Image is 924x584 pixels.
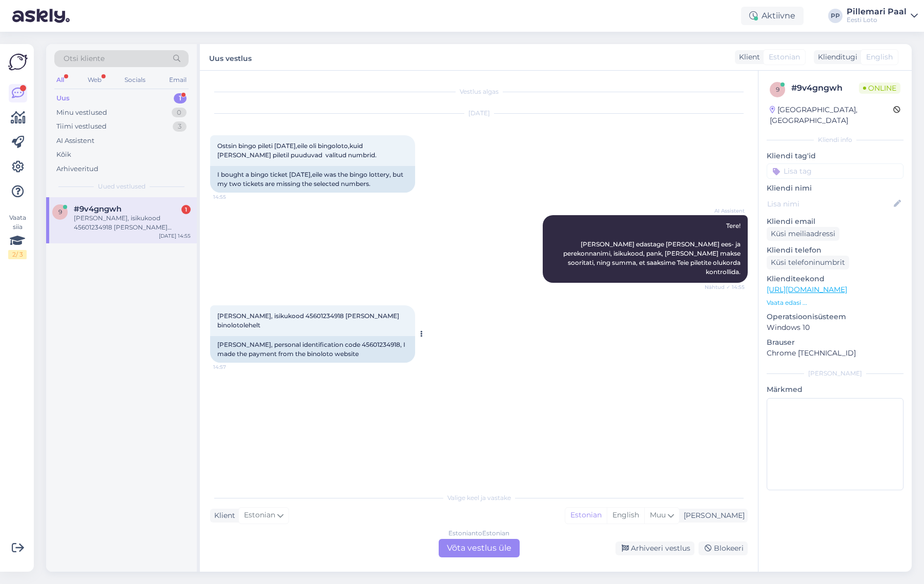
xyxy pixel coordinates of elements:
[213,193,252,201] span: 14:55
[791,82,859,94] div: # 9v4gngwh
[56,93,70,103] div: Uus
[814,52,857,62] div: Klienditugi
[767,216,904,227] p: Kliendi email
[56,108,107,118] div: Minu vestlused
[767,151,904,161] p: Kliendi tag'id
[210,336,415,363] div: [PERSON_NAME], personal identification code 45601234918, I made the payment from the binoloto web...
[56,164,98,174] div: Arhiveeritud
[58,208,62,216] span: 9
[767,183,904,194] p: Kliendi nimi
[56,150,71,160] div: Kõik
[769,52,800,62] span: Estonian
[607,508,644,523] div: English
[244,510,275,521] span: Estonian
[213,363,252,371] span: 14:57
[86,73,104,87] div: Web
[847,16,907,24] div: Eesti Loto
[8,213,27,259] div: Vaata siia
[210,87,748,96] div: Vestlus algas
[122,73,148,87] div: Socials
[98,182,146,191] span: Uued vestlused
[859,82,900,94] span: Online
[767,256,849,269] div: Küsi telefoninumbrit
[767,274,904,284] p: Klienditeekond
[172,108,187,118] div: 0
[767,337,904,348] p: Brauser
[767,245,904,256] p: Kliendi telefon
[56,121,107,132] div: Tiimi vestlused
[167,73,189,87] div: Email
[828,9,843,23] div: PP
[210,166,415,193] div: I bought a bingo ticket [DATE],eile was the bingo lottery, but my two tickets are missing the sel...
[767,227,839,241] div: Küsi meiliaadressi
[770,105,893,126] div: [GEOGRAPHIC_DATA], [GEOGRAPHIC_DATA]
[767,285,847,294] a: [URL][DOMAIN_NAME]
[217,142,377,159] span: Ostsin bingo pileti [DATE],eile oli bingoloto,kuid [PERSON_NAME] piletil puuduvad valitud numbrid.
[866,52,893,62] span: English
[767,198,892,210] input: Lisa nimi
[448,529,509,538] div: Estonian to Estonian
[767,369,904,378] div: [PERSON_NAME]
[210,493,748,503] div: Valige keel ja vastake
[54,73,66,87] div: All
[565,508,607,523] div: Estonian
[74,214,191,232] div: [PERSON_NAME], isikukood 45601234918 [PERSON_NAME] binolotolehelt
[767,311,904,322] p: Operatsioonisüsteem
[56,136,94,146] div: AI Assistent
[74,204,121,214] span: #9v4gngwh
[159,232,191,240] div: [DATE] 14:55
[209,50,252,64] label: Uus vestlus
[847,8,918,24] a: Pillemari PaalEesti Loto
[776,86,779,93] span: 9
[439,539,520,557] div: Võta vestlus üle
[767,135,904,144] div: Kliendi info
[680,510,745,521] div: [PERSON_NAME]
[767,298,904,307] p: Vaata edasi ...
[767,322,904,333] p: Windows 10
[741,7,804,25] div: Aktiivne
[210,510,235,521] div: Klient
[699,541,748,555] div: Blokeeri
[217,312,401,329] span: [PERSON_NAME], isikukood 45601234918 [PERSON_NAME] binolotolehelt
[650,510,666,519] span: Muu
[8,250,27,259] div: 2 / 3
[706,207,745,215] span: AI Assistent
[767,384,904,395] p: Märkmed
[847,8,907,16] div: Pillemari Paal
[735,52,760,62] div: Klient
[615,541,694,555] div: Arhiveeri vestlus
[8,52,28,72] img: Askly Logo
[174,93,187,103] div: 1
[64,53,105,64] span: Otsi kliente
[181,205,191,214] div: 1
[767,163,904,179] input: Lisa tag
[767,348,904,359] p: Chrome [TECHNICAL_ID]
[705,283,745,291] span: Nähtud ✓ 14:55
[173,121,187,132] div: 3
[210,109,748,118] div: [DATE]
